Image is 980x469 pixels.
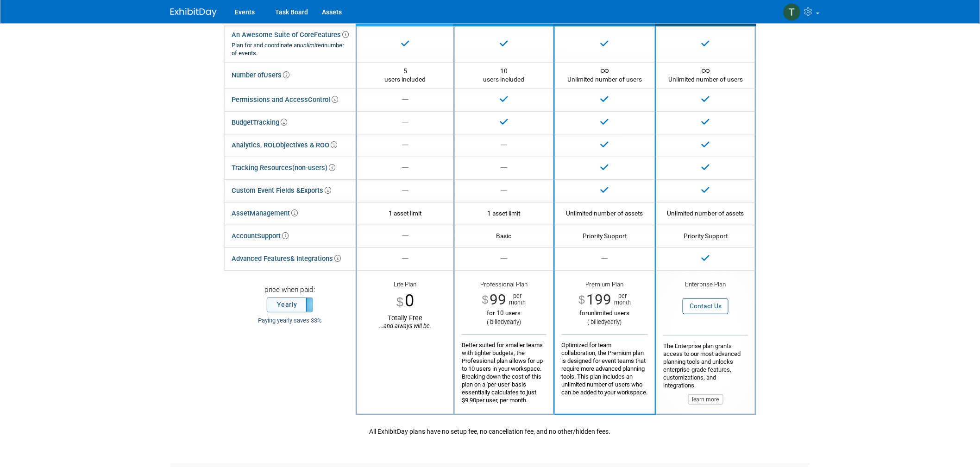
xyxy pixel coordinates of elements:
div: Priority Support [663,232,748,240]
span: Unlimited number of users [668,67,743,83]
span: Tracking [253,118,287,127]
div: 1 asset limit [462,209,547,217]
div: unlimited users [562,309,648,317]
span: per month [611,293,631,306]
div: Plan for and coordinate an number of events. [232,42,349,57]
div: Asset [232,207,298,220]
span: Unlimited number of users [567,67,642,83]
div: Budget [232,116,287,129]
div: price when paid: [231,285,349,298]
span: Features [314,31,349,39]
span: 0 [405,291,414,311]
span: per month [507,293,526,306]
div: Objectives & ROO [232,139,337,152]
div: An Awesome Suite of Core [232,31,349,57]
div: ( billed ) [462,318,547,326]
img: ExhibitDay [170,8,217,17]
span: $ [579,294,585,306]
span: (non-users) [292,164,335,172]
button: learn more [688,394,723,405]
div: 10 users included [462,67,547,84]
span: $ [482,294,489,306]
span: Exports [301,186,331,195]
div: Premium Plan [562,280,648,291]
div: Priority Support [562,232,648,240]
span: Control [308,95,338,104]
div: Tracking Resources [232,161,335,175]
div: Permissions and Access [232,93,338,107]
i: unlimited [300,42,324,49]
img: Tina Schaffner [783,3,801,21]
span: 99 [490,291,507,308]
span: Management [250,209,298,217]
label: Yearly [267,298,313,312]
div: Advanced Features [232,252,341,266]
div: Optimized for team collaboration, the Premium plan is designed for event teams that require more ... [562,334,648,396]
span: $ [396,296,403,308]
span: Analytics, ROI, [232,141,276,149]
button: Contact Us [683,298,729,314]
div: ( billed ) [562,318,648,326]
div: 1 asset limit [364,209,446,217]
div: Basic [462,232,547,240]
div: for 10 users [462,309,547,317]
div: Account [232,229,289,243]
div: Enterprise Plan [663,280,748,290]
div: Professional Plan [462,280,547,291]
div: Lite Plan [364,280,446,290]
div: Unlimited number of assets [663,209,748,217]
span: 9.90 [465,397,476,404]
span: Users [264,71,289,79]
div: ...and always will be. [364,323,446,330]
div: Better suited for smaller teams with tighter budgets, the Professional plan allows for up to 10 u... [462,334,547,404]
span: yearly [605,318,620,325]
div: Custom Event Fields & [232,184,331,197]
span: Support [257,232,289,240]
div: Number of [232,69,289,82]
div: Unlimited number of assets [562,209,648,217]
div: All ExhibitDay plans have no setup fee, no cancellation fee, and no other/hidden fees. [224,425,756,436]
span: for [580,310,588,317]
span: 199 [586,291,611,308]
span: & Integrations [290,254,341,263]
span: yearly [504,318,519,325]
div: Paying yearly saves 33% [231,317,349,325]
div: The Enterprise plan grants access to our most advanced planning tools and unlocks enterprise-grad... [663,335,748,405]
div: Totally Free [364,314,446,330]
div: 5 users included [364,67,446,84]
